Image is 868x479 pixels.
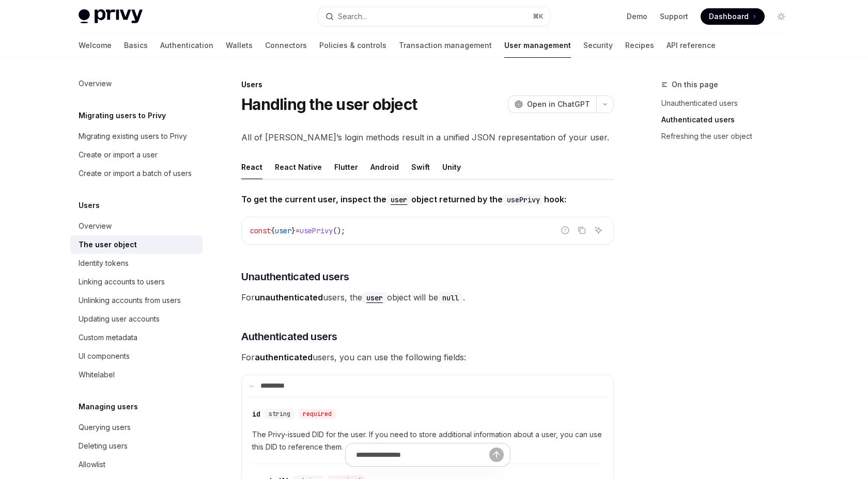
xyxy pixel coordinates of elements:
strong: authenticated [255,352,313,362]
div: Overview [79,220,112,232]
h5: Managing users [79,401,138,413]
a: Demo [627,11,647,22]
a: Allowlist [70,455,203,474]
span: Open in ChatGPT [527,99,590,109]
a: Dashboard [701,8,765,25]
button: Toggle dark mode [773,8,789,25]
a: Authenticated users [661,111,798,128]
div: Create or import a user [79,149,158,161]
div: Overview [79,77,112,90]
a: Transaction management [399,33,492,58]
button: Ask AI [592,223,605,237]
a: Welcome [79,33,112,58]
div: Unlinking accounts from users [79,294,181,307]
a: Create or import a user [70,146,203,164]
span: On this page [672,78,718,91]
code: user [362,292,387,304]
a: Security [583,33,613,58]
a: Policies & controls [319,33,386,58]
input: Ask a question... [356,443,489,466]
span: Authenticated users [241,329,337,344]
a: Updating user accounts [70,310,203,328]
a: user [386,194,411,204]
h1: Handling the user object [241,95,417,114]
div: Migrating existing users to Privy [79,130,187,142]
button: Open in ChatGPT [508,95,596,113]
code: null [438,292,463,304]
div: Identity tokens [79,257,129,269]
div: Flutter [334,155,358,179]
a: Whitelabel [70,365,203,384]
button: Report incorrect code [559,223,572,237]
span: (); [333,226,345,235]
a: Create or import a batch of users [70,164,203,183]
a: Custom metadata [70,328,203,347]
div: Allowlist [79,458,105,471]
a: user [362,292,387,302]
a: Unauthenticated users [661,95,798,111]
a: UI components [70,347,203,365]
span: string [269,410,290,418]
span: Unauthenticated users [241,269,349,284]
div: UI components [79,350,130,362]
strong: unauthenticated [255,292,323,302]
span: } [291,226,296,235]
a: Unlinking accounts from users [70,291,203,310]
img: light logo [79,9,143,24]
div: React [241,155,262,179]
span: All of [PERSON_NAME]’s login methods result in a unified JSON representation of your user. [241,130,614,145]
span: The Privy-issued DID for the user. If you need to store additional information about a user, you ... [252,428,603,453]
span: = [296,226,300,235]
a: Authentication [160,33,213,58]
a: Refreshing the user object [661,128,798,145]
div: Updating user accounts [79,313,160,325]
div: required [299,409,336,419]
a: API reference [667,33,716,58]
a: The user object [70,235,203,254]
span: usePrivy [300,226,333,235]
a: Overview [70,74,203,93]
div: Search... [338,10,367,23]
span: { [271,226,275,235]
a: Support [660,11,688,22]
a: Querying users [70,418,203,437]
div: Linking accounts to users [79,276,165,288]
code: usePrivy [503,194,544,205]
div: Users [241,79,614,90]
a: User management [504,33,571,58]
div: React Native [275,155,322,179]
span: ⌘ K [533,12,544,21]
button: Copy the contents from the code block [575,223,588,237]
a: Migrating existing users to Privy [70,127,203,146]
span: user [275,226,291,235]
a: Linking accounts to users [70,273,203,291]
div: Whitelabel [79,369,115,381]
strong: To get the current user, inspect the object returned by the hook: [241,194,566,204]
a: Overview [70,217,203,235]
button: Open search [318,7,550,26]
span: For users, you can use the following fields: [241,350,614,364]
div: The user object [79,238,137,251]
div: Querying users [79,421,131,434]
a: Wallets [226,33,253,58]
button: Send message [489,448,504,462]
h5: Users [79,199,100,212]
div: Unity [442,155,461,179]
div: Deleting users [79,440,128,452]
div: Create or import a batch of users [79,167,192,180]
span: For users, the object will be . [241,290,614,305]
span: Dashboard [709,11,749,22]
a: Connectors [265,33,307,58]
a: Basics [124,33,148,58]
div: Custom metadata [79,331,137,344]
div: id [252,409,260,419]
a: Deleting users [70,437,203,455]
span: const [250,226,271,235]
code: user [386,194,411,205]
div: Swift [411,155,430,179]
a: Recipes [625,33,654,58]
h5: Migrating users to Privy [79,109,166,122]
a: Identity tokens [70,254,203,273]
div: Android [370,155,399,179]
